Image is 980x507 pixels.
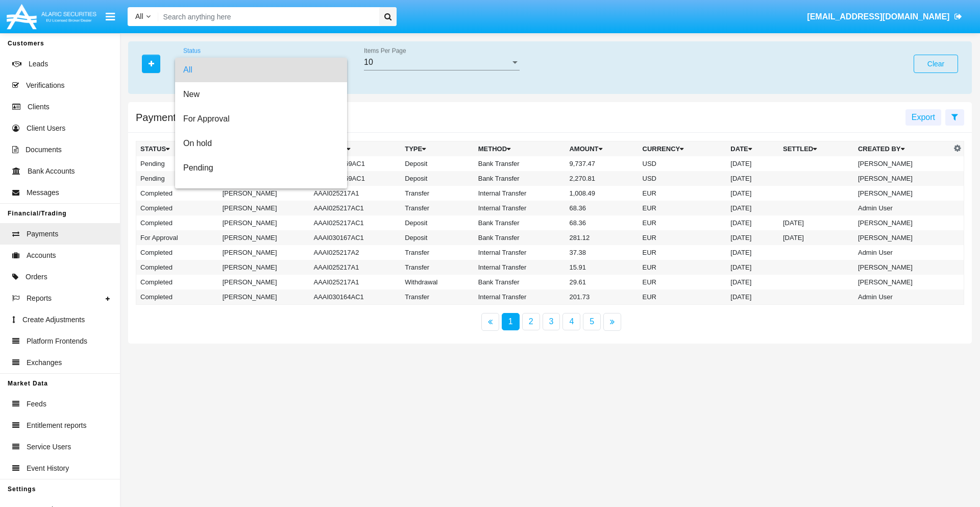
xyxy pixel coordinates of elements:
span: New [183,82,339,107]
span: For Approval [183,107,339,131]
span: Pending [183,156,339,180]
span: All [183,58,339,82]
span: Rejected [183,180,339,205]
span: On hold [183,131,339,156]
